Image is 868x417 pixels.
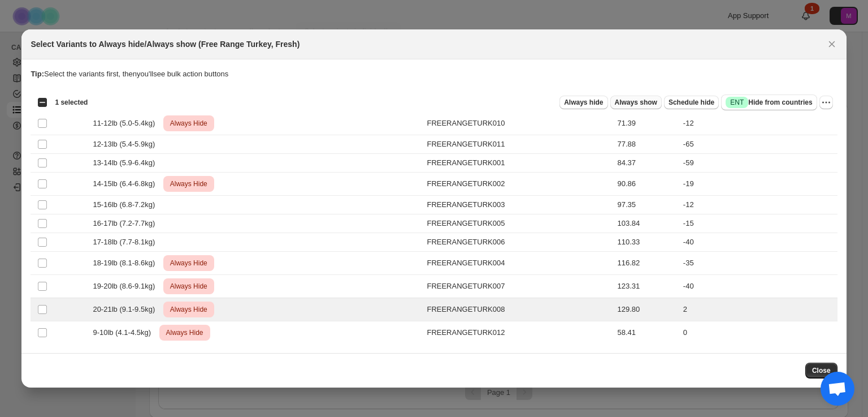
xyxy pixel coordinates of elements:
span: 14-15lb (6.4-6.8kg) [93,178,161,190]
td: 77.88 [614,135,680,154]
td: -40 [680,275,837,298]
button: SuccessENTHide from countries [721,94,817,110]
span: Hide from countries [726,97,812,108]
span: 15-16lb (6.8-7.2kg) [93,199,161,210]
span: 13-14lb (5.9-6.4kg) [93,157,161,169]
td: 0 [680,321,837,345]
td: FREERANGETURK006 [423,233,614,252]
td: 116.82 [614,252,680,275]
span: Always Hide [168,117,210,130]
td: FREERANGETURK011 [423,135,614,154]
td: -65 [680,135,837,154]
span: 12-13lb (5.4-5.9kg) [93,139,161,150]
button: Always show [610,96,662,109]
button: Schedule hide [664,96,719,109]
td: 110.33 [614,233,680,252]
p: Select the variants first, then you'll see bulk action buttons [31,68,837,80]
td: FREERANGETURK003 [423,196,614,214]
span: 16-17lb (7.2-7.7kg) [93,218,161,229]
td: 97.35 [614,196,680,214]
td: -35 [680,252,837,275]
td: 71.39 [614,112,680,135]
td: -15 [680,214,837,233]
td: -59 [680,154,837,173]
td: FREERANGETURK010 [423,112,614,135]
td: 129.80 [614,298,680,321]
td: -12 [680,196,837,214]
td: -19 [680,173,837,196]
span: Close [812,366,831,375]
td: 84.37 [614,154,680,173]
td: FREERANGETURK012 [423,321,614,345]
td: 123.31 [614,275,680,298]
span: 19-20lb (8.6-9.1kg) [93,281,161,292]
td: FREERANGETURK004 [423,252,614,275]
button: More actions [819,96,833,109]
span: 17-18lb (7.7-8.1kg) [93,237,161,248]
td: -12 [680,112,837,135]
span: 1 selected [55,98,88,107]
h2: Select Variants to Always hide/Always show (Free Range Turkey, Fresh) [31,38,300,50]
span: 18-19lb (8.1-8.6kg) [93,257,161,269]
td: FREERANGETURK005 [423,214,614,233]
span: Always Hide [164,326,206,339]
td: 2 [680,298,837,321]
td: 103.84 [614,214,680,233]
span: Always Hide [168,256,210,270]
span: 9-10lb (4.1-4.5kg) [93,327,157,338]
button: Always hide [559,96,607,109]
td: FREERANGETURK002 [423,173,614,196]
span: Schedule hide [669,98,714,107]
td: FREERANGETURK007 [423,275,614,298]
div: Open chat [821,372,854,406]
td: -40 [680,233,837,252]
span: Always Hide [168,177,210,191]
strong: Tip: [31,70,44,78]
button: Close [805,363,837,379]
span: ENT [730,98,744,107]
td: 90.86 [614,173,680,196]
span: 20-21lb (9.1-9.5kg) [93,304,161,315]
span: Always Hide [168,303,210,316]
td: FREERANGETURK008 [423,298,614,321]
span: Always hide [564,98,603,107]
td: 58.41 [614,321,680,345]
span: Always Hide [168,280,210,293]
span: Always show [615,98,657,107]
td: FREERANGETURK001 [423,154,614,173]
span: 11-12lb (5.0-5.4kg) [93,118,161,129]
button: Close [824,36,840,52]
